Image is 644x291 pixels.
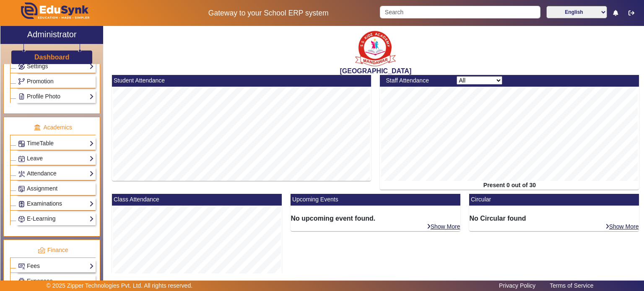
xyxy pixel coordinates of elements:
mat-card-header: Circular [469,194,639,206]
div: Staff Attendance [382,76,452,85]
p: Finance [10,246,96,255]
img: Branchoperations.png [18,78,25,85]
p: Academics [10,123,96,132]
a: Privacy Policy [495,280,540,291]
a: Show More [605,223,639,230]
mat-card-header: Upcoming Events [291,194,460,206]
span: Expenses [27,278,52,284]
a: Assignment [18,184,94,193]
mat-card-header: Student Attendance [112,75,371,87]
h3: Dashboard [34,53,70,61]
a: Show More [426,223,461,230]
img: academic.png [34,124,41,131]
p: © 2025 Zipper Technologies Pvt. Ltd. All rights reserved. [47,281,193,290]
a: Terms of Service [545,280,597,291]
h2: Administrator [27,29,77,39]
img: finance.png [38,247,45,254]
a: Administrator [0,26,103,44]
img: b9104f0a-387a-4379-b368-ffa933cda262 [355,28,397,67]
h6: No Circular found [469,214,639,222]
mat-card-header: Class Attendance [112,194,282,206]
a: Promotion [18,77,94,86]
h2: [GEOGRAPHIC_DATA] [108,67,644,75]
h5: Gateway to your School ERP system [166,9,371,18]
img: Assignments.png [18,186,25,192]
a: Dashboard [34,53,70,62]
img: Payroll.png [18,278,25,284]
div: Present 0 out of 30 [380,181,639,190]
input: Search [380,6,540,18]
span: Promotion [27,78,54,85]
h6: No upcoming event found. [291,214,460,222]
span: Assignment [27,185,57,192]
a: Expenses [18,276,94,286]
